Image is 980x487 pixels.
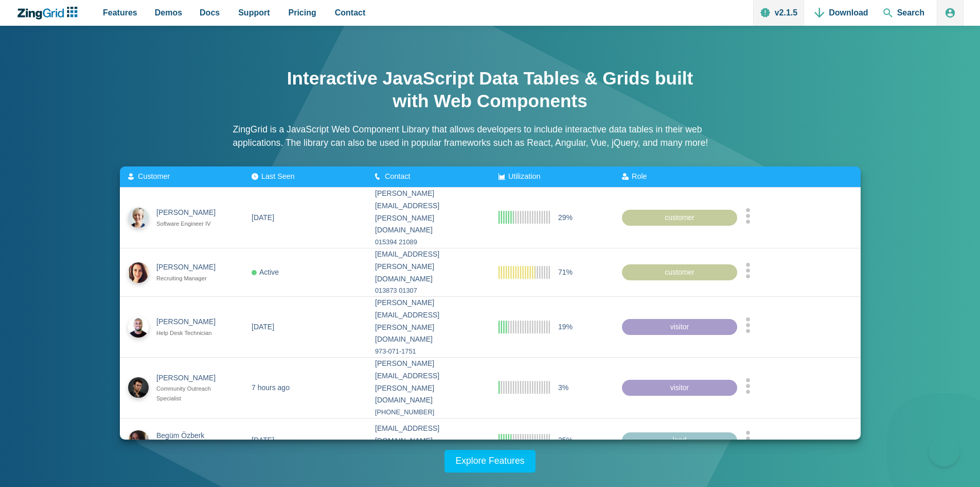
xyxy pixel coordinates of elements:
div: 015394 21089 [375,237,482,248]
div: [EMAIL_ADDRESS][PERSON_NAME][DOMAIN_NAME] [375,248,482,285]
div: [PERSON_NAME] [156,372,225,384]
div: [DATE] [252,321,274,333]
span: Docs [200,6,220,20]
span: 29% [558,211,573,224]
div: customer [622,209,737,226]
div: [PERSON_NAME] [156,207,225,219]
span: Contact [385,172,411,180]
span: Role [632,172,647,180]
span: Utilization [508,172,540,180]
div: [DATE] [252,211,274,224]
div: [PHONE_NUMBER] [375,407,482,418]
span: 19% [558,321,573,333]
p: ZingGrid is a JavaScript Web Component Library that allows developers to include interactive data... [233,123,747,150]
span: Pricing [289,6,316,20]
div: Begüm Özberk [156,429,225,442]
span: 25% [558,434,573,447]
a: ZingChart Logo. Click to return to the homepage [16,7,83,20]
div: [DATE] [252,434,274,447]
span: Demos [155,6,182,20]
div: [PERSON_NAME][EMAIL_ADDRESS][PERSON_NAME][DOMAIN_NAME] [375,297,482,346]
div: [PERSON_NAME][EMAIL_ADDRESS][PERSON_NAME][DOMAIN_NAME] [375,188,482,237]
div: Community Outreach Specialist [156,384,225,404]
div: Recruiting Manager [156,274,225,283]
div: visitor [622,379,737,396]
div: customer [622,264,737,280]
iframe: Toggle Customer Support [929,435,959,466]
span: Features [103,6,137,20]
span: Last Seen [261,172,295,180]
div: Help Desk Technician [156,328,225,338]
div: Software Engineer IV [156,219,225,229]
div: [PERSON_NAME][EMAIL_ADDRESS][PERSON_NAME][DOMAIN_NAME] [375,358,482,407]
div: Active [252,266,279,278]
div: [PERSON_NAME] [156,316,225,328]
h1: Interactive JavaScript Data Tables & Grids built with Web Components [284,67,696,112]
div: [PERSON_NAME] [156,261,225,274]
div: lead [622,432,737,449]
div: 7 hours ago [252,381,290,394]
a: Explore Features [444,450,536,473]
span: 71% [558,266,573,278]
span: Customer [138,172,170,180]
span: 3% [558,381,568,394]
span: Contact [335,6,366,20]
div: 013873 01307 [375,285,482,296]
div: 973-071-1751 [375,346,482,357]
span: Support [238,6,270,20]
div: visitor [622,318,737,335]
div: [EMAIL_ADDRESS][DOMAIN_NAME] [375,423,482,447]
